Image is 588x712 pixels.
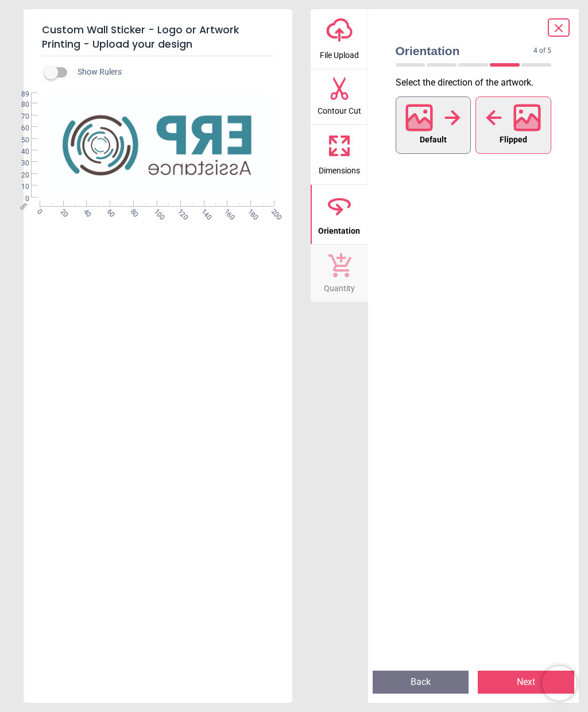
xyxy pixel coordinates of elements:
[7,123,29,133] span: 60
[269,207,276,215] span: 200
[542,666,577,701] iframe: Brevo live chat
[199,207,206,215] span: 140
[324,277,355,295] span: Quantity
[311,185,368,245] button: Orientation
[533,46,551,56] span: 4 of 5
[222,207,230,215] span: 160
[396,96,471,154] button: Default
[152,207,159,215] span: 100
[51,65,292,79] div: Show Rulers
[311,9,368,69] button: File Upload
[7,194,29,204] span: 0
[7,182,29,192] span: 10
[373,671,469,694] button: Back
[396,76,561,89] p: Select the direction of the artwork .
[58,207,65,215] span: 20
[420,133,447,148] span: Default
[475,96,551,154] button: Flipped
[7,158,29,168] span: 30
[82,207,89,215] span: 40
[34,207,42,215] span: 0
[128,207,136,215] span: 80
[7,100,29,110] span: 80
[175,207,183,215] span: 120
[245,207,253,215] span: 180
[311,69,368,125] button: Contour Cut
[311,245,368,302] button: Quantity
[396,42,534,59] span: Orientation
[7,171,29,180] span: 20
[7,90,29,99] span: 89
[319,160,360,177] span: Dimensions
[318,220,360,237] span: Orientation
[7,112,29,122] span: 70
[7,136,29,145] span: 50
[311,125,368,184] button: Dimensions
[18,200,29,211] span: cm
[500,133,527,148] span: Flipped
[7,147,29,157] span: 40
[320,44,359,61] span: File Upload
[478,671,574,694] button: Next
[42,18,274,56] h5: Custom Wall Sticker - Logo or Artwork Printing - Upload your design
[105,207,112,215] span: 60
[318,100,361,117] span: Contour Cut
